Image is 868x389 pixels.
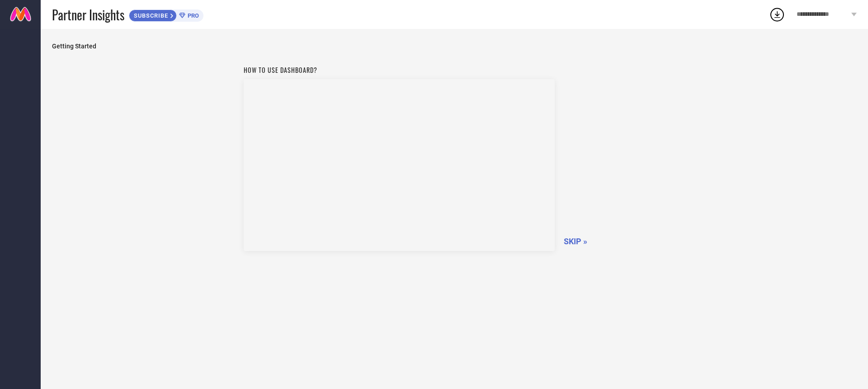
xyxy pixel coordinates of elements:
div: Open download list [769,6,785,23]
a: SUBSCRIBEPRO [129,7,203,22]
span: Partner Insights [52,5,124,24]
span: SKIP » [564,237,587,246]
span: PRO [185,12,199,19]
iframe: Workspace Section [244,79,555,251]
span: Getting Started [52,43,857,50]
h1: How to use dashboard? [244,65,555,75]
span: SUBSCRIBE [129,12,170,19]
